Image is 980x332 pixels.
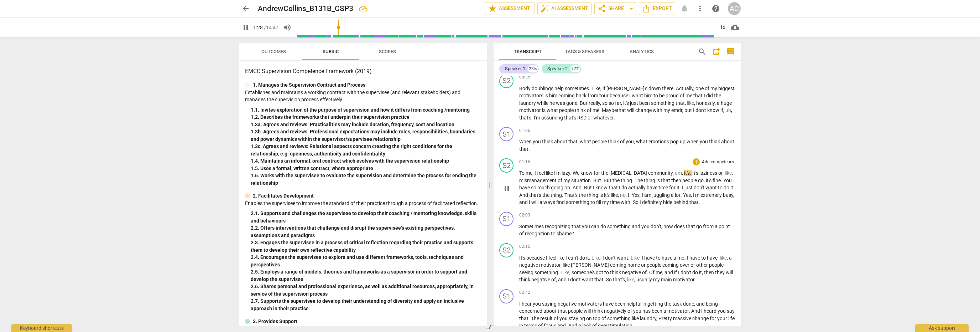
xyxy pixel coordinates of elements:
[245,89,481,103] p: Establishes and maintains a working contract with the supervisee (and relevant stakeholders) and ...
[251,172,481,187] div: 1. 6. Works with the supervisee to evaluate the supervision and determine the process for ending ...
[619,185,621,190] span: I
[679,185,682,190] span: .
[682,185,684,190] span: I
[566,100,577,106] span: gone
[528,65,538,72] div: 23%
[580,139,592,144] span: what
[648,86,662,91] span: down
[564,185,570,190] span: on
[532,86,554,91] span: doublings
[705,185,718,190] span: want
[537,185,551,190] span: much
[599,107,602,113] span: .
[562,170,570,176] span: lazy
[554,170,562,176] span: I'm
[578,139,580,144] span: ,
[591,178,593,183] span: .
[728,2,741,15] div: AC
[698,47,707,56] span: search
[541,4,588,13] span: AI Assessment
[591,86,600,91] span: Like
[621,100,623,106] span: ,
[663,107,671,113] span: my
[519,185,531,190] span: have
[711,4,720,13] span: help
[709,139,721,144] span: think
[532,170,535,176] span: ,
[589,100,600,106] span: really
[573,170,580,176] span: We
[716,22,729,33] div: 1x
[241,23,250,32] span: pause
[576,93,588,98] span: back
[629,192,632,198] span: .
[614,115,615,121] span: .
[621,178,632,183] span: thing
[699,170,718,176] span: laziness
[539,199,556,205] span: always
[725,107,731,113] span: Filler word
[547,65,568,72] div: Speaker 2
[644,93,653,98] span: him
[589,86,591,91] span: .
[602,107,652,113] span: Maybe that will change
[675,170,682,176] span: Filler word
[588,115,593,121] span: or
[556,100,566,106] span: was
[281,21,294,34] button: Volume
[593,185,595,190] span: I
[582,185,584,190] span: .
[580,170,594,176] span: know
[676,100,685,106] span: that
[639,2,675,15] button: Export
[577,115,588,121] span: RSD
[533,139,542,144] span: you
[547,107,559,113] span: what
[712,47,721,56] span: post_add
[580,100,589,106] span: But
[251,165,481,172] div: 1. 5. Uses a formal, written contract, where appropriate
[556,199,566,205] span: find
[680,93,686,98] span: of
[700,139,709,144] span: you
[551,192,562,198] span: thing
[488,4,531,13] span: Assessment
[541,4,549,13] span: auto_fix_high
[571,178,591,183] span: situation
[590,199,596,205] span: to
[519,159,530,165] span: 01:16
[598,4,624,13] span: Share
[673,170,675,176] span: ,
[731,107,732,113] span: ,
[681,192,683,198] span: .
[687,100,694,106] span: Filler word
[519,93,544,98] span: motivators
[599,192,604,198] span: is
[676,86,693,91] span: Actually
[642,192,644,198] span: I
[600,86,603,91] span: ,
[546,170,554,176] span: like
[606,86,648,91] span: [PERSON_NAME]'s
[720,107,723,113] span: if
[499,127,514,141] div: Change speaker
[283,23,292,32] span: volume_up
[639,100,651,106] span: been
[251,128,481,143] div: 1. 3b. Agrees and reviews: Professional expectations may include roles, responsibilities, boundar...
[653,107,663,113] span: with
[608,139,620,144] span: think
[629,93,632,98] span: I
[620,192,626,198] span: Filler word
[718,170,723,176] span: or
[709,2,722,15] a: Help
[721,100,732,106] span: huge
[644,178,656,183] span: thing
[717,100,721,106] span: a
[609,100,615,106] span: so
[730,185,733,190] span: it
[251,121,481,128] div: 1. 3a. Agrees and reviews: Practicalities may include duration, frequency, cost and location
[593,178,601,183] span: But
[693,86,695,91] span: ,
[693,93,704,98] span: that
[693,158,700,165] div: Add outcome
